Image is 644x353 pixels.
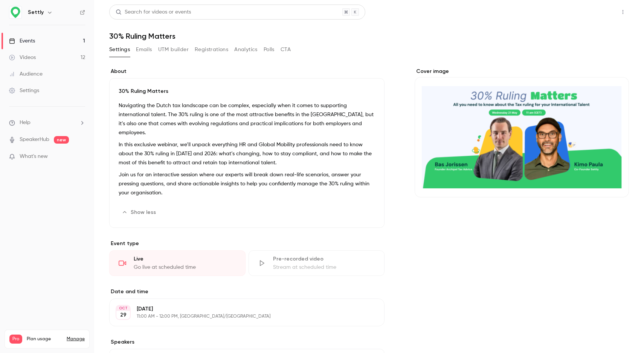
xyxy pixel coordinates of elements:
[20,119,31,127] span: Help
[9,335,22,344] span: Pro
[76,153,85,160] iframe: Noticeable Trigger
[27,336,62,342] span: Plan usage
[20,136,49,144] a: SpeakerHub
[119,88,375,95] p: 30% Ruling Matters
[134,264,236,271] div: Go live at scheduled time
[109,44,130,56] button: Settings
[137,314,345,320] p: 11:00 AM - 12:00 PM, [GEOGRAPHIC_DATA]/[GEOGRAPHIC_DATA]
[9,54,36,61] div: Videos
[158,44,189,56] button: UTM builder
[119,101,375,137] p: Navigating the Dutch tax landscape can be complex, especially when it comes to supporting interna...
[9,6,21,18] img: Settly
[54,136,69,144] span: new
[273,255,375,263] div: Pre-recorded video
[234,44,258,56] button: Analytics
[119,140,375,167] p: In this exclusive webinar, we’ll unpack everything HR and Global Mobility professionals need to k...
[109,338,385,346] label: Speakers
[9,70,43,78] div: Audience
[119,170,375,197] p: Join us for an interactive session where our experts will break down real-life scenarios, answer ...
[67,336,85,342] a: Manage
[134,255,236,263] div: Live
[109,240,385,247] p: Event type
[415,68,629,75] label: Cover image
[273,264,375,271] div: Stream at scheduled time
[136,44,152,56] button: Emails
[28,9,44,16] h6: Settly
[9,119,85,127] li: help-dropdown-opener
[264,44,275,56] button: Polls
[109,250,246,276] div: LiveGo live at scheduled time
[109,32,629,41] h1: 30% Ruling Matters
[195,44,228,56] button: Registrations
[281,44,291,56] button: CTA
[116,306,130,311] div: OCT
[9,87,39,94] div: Settings
[415,68,629,197] section: Cover image
[137,305,345,313] p: [DATE]
[581,5,611,20] button: Share
[119,206,160,218] button: Show less
[109,288,385,295] label: Date and time
[120,311,127,319] p: 29
[20,153,48,161] span: What's new
[109,68,385,75] label: About
[116,8,191,16] div: Search for videos or events
[9,37,35,45] div: Events
[249,250,385,276] div: Pre-recorded videoStream at scheduled time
